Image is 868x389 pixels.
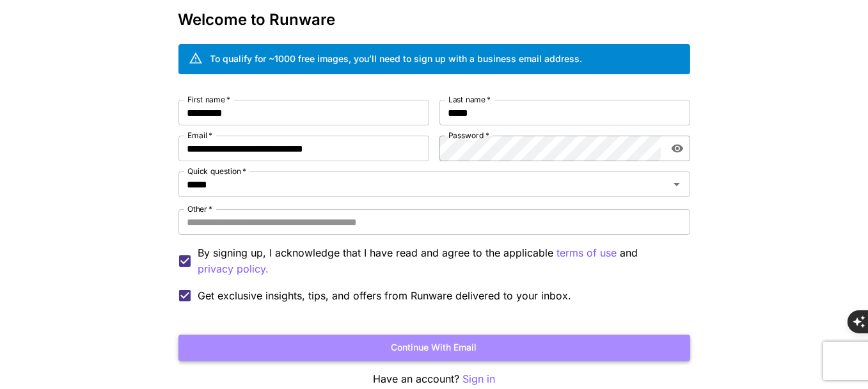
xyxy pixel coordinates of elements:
label: Email [187,130,212,141]
button: By signing up, I acknowledge that I have read and agree to the applicable terms of use and [198,261,269,277]
p: By signing up, I acknowledge that I have read and agree to the applicable and [198,245,680,277]
p: terms of use [557,245,617,261]
div: To qualify for ~1000 free images, you’ll need to sign up with a business email address. [210,52,583,65]
label: Quick question [187,166,246,177]
button: toggle password visibility [666,137,689,160]
button: Sign in [462,371,495,387]
label: Last name [448,94,491,105]
h3: Welcome to Runware [178,11,690,29]
button: By signing up, I acknowledge that I have read and agree to the applicable and privacy policy. [557,245,617,261]
label: Other [187,203,212,214]
label: First name [187,94,230,105]
p: Have an account? [178,371,690,387]
button: Open [668,175,686,193]
span: Get exclusive insights, tips, and offers from Runware delivered to your inbox. [198,288,572,303]
label: Password [448,130,489,141]
button: Continue with email [178,335,690,361]
p: privacy policy. [198,261,269,277]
